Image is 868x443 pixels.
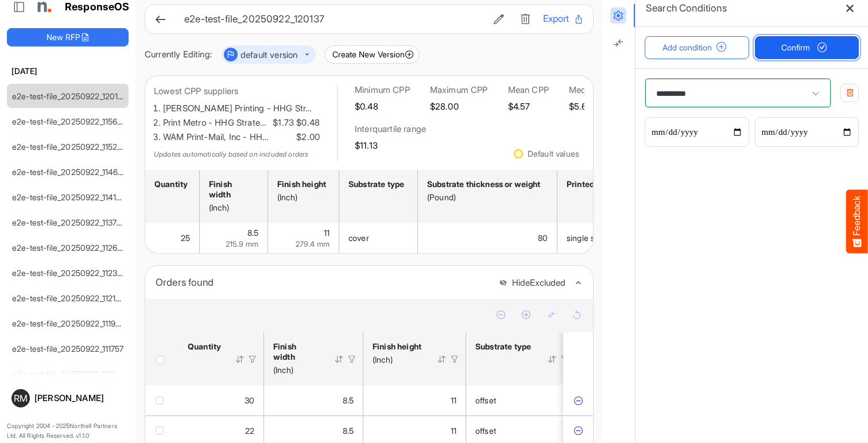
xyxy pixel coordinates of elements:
button: Feedback [846,190,868,254]
div: Orders found [156,274,490,290]
h6: Interquartile range [355,123,426,135]
div: Substrate type [475,341,532,352]
h6: Mean CPP [508,84,549,96]
span: 30 [245,395,254,405]
button: Add condition [645,36,749,59]
div: (Inch) [277,192,326,203]
span: 25 [181,233,190,243]
div: Filter Icon [247,354,258,364]
a: e2e-test-file_20250922_111757 [12,344,124,353]
a: e2e-test-file_20250922_114626 [12,167,127,177]
div: Quantity [188,341,220,352]
span: offset [475,426,496,436]
div: (Inch) [273,365,319,375]
td: cover is template cell Column Header httpsnorthellcomontologiesmapping-rulesmaterialhassubstratem... [339,223,418,253]
button: New RFP [7,28,129,46]
td: checkbox [145,386,179,415]
div: (Inch) [373,355,422,365]
div: Filter Icon [449,354,460,364]
em: Updates automatically based on included orders [154,150,308,158]
li: [PERSON_NAME] Printing - HHG Str… [163,102,320,116]
div: Default values [528,150,579,158]
h6: Maximum CPP [430,84,488,96]
div: (Inch) [209,203,255,213]
div: (Pound) [427,192,544,203]
button: Exclude [572,395,584,406]
span: $2.00 [294,130,320,145]
span: 11 [451,426,456,436]
td: 8.5 is template cell Column Header httpsnorthellcomontologiesmapping-rulesmeasurementhasfinishsiz... [200,223,268,253]
h6: Median CPP [569,84,617,96]
button: Create New Version [325,45,419,64]
div: Finish width [273,341,319,362]
a: e2e-test-file_20250922_114138 [12,192,126,202]
h6: e2e-test-file_20250922_120137 [184,14,481,24]
span: 11 [324,228,330,238]
span: 11 [451,395,456,405]
div: Finish height [373,341,422,352]
button: Export [543,11,584,26]
button: Exclude [572,425,584,437]
li: Print Metro - HHG Strate… [163,116,320,130]
span: 22 [245,426,254,436]
p: Lowest CPP suppliers [154,84,320,99]
h5: $11.13 [355,141,426,150]
button: Delete [517,11,534,26]
div: Filter Icon [347,354,357,364]
button: Confirm [755,36,859,59]
h5: $4.57 [508,102,549,111]
span: 8.5 [343,426,354,436]
span: cover [348,233,369,243]
a: e2e-test-file_20250922_115221 [12,142,125,151]
span: single sided [567,233,611,243]
span: 279.4 mm [296,239,330,248]
a: e2e-test-file_20250922_112643 [12,243,127,252]
span: 80 [538,233,548,243]
h6: Minimum CPP [355,84,410,96]
span: 8.5 [343,395,354,405]
li: WAM Print-Mail, Inc - HH… [163,130,320,145]
td: b0847138-c302-4784-843a-e5a34ef9e76a is template cell Column Header [563,386,595,415]
span: Confirm [781,41,832,54]
a: e2e-test-file_20250922_112147 [12,293,125,303]
a: e2e-test-file_20250922_112320 [12,268,127,278]
td: single sided is template cell Column Header httpsnorthellcomontologiesmapping-rulesmanufacturingh... [557,223,630,253]
button: Edit [490,11,507,26]
span: 215.9 mm [226,239,258,248]
td: 11 is template cell Column Header httpsnorthellcomontologiesmapping-rulesmeasurementhasfinishsize... [268,223,339,253]
div: [PERSON_NAME] [34,394,124,402]
a: e2e-test-file_20250922_120137 [12,91,127,101]
h5: $28.00 [430,102,488,111]
p: Copyright 2004 - 2025 Northell Partners Ltd. All Rights Reserved. v 1.1.0 [7,421,129,441]
span: $1.73 [270,116,294,130]
td: 80 is template cell Column Header httpsnorthellcomontologiesmapping-rulesmaterialhasmaterialthick... [418,223,557,253]
th: Header checkbox [145,332,179,386]
div: Filter Icon [560,354,570,364]
td: 11 is template cell Column Header httpsnorthellcomontologiesmapping-rulesmeasurementhasfinishsize... [363,386,466,415]
button: HideExcluded [499,278,565,288]
a: e2e-test-file_20250922_111950 [12,318,126,328]
span: RM [14,394,28,403]
td: 25 is template cell Column Header httpsnorthellcomontologiesmapping-rulesorderhasquantity [145,223,200,253]
a: e2e-test-file_20250922_115612 [12,116,125,126]
h5: $5.64 [569,102,617,111]
h1: ResponseOS [65,1,130,13]
td: 8.5 is template cell Column Header httpsnorthellcomontologiesmapping-rulesmeasurementhasfinishsiz... [264,386,363,415]
h6: [DATE] [7,65,129,77]
h5: $0.48 [355,102,410,111]
div: Quantity [154,179,187,189]
span: $0.48 [294,116,320,130]
div: Finish width [209,179,255,200]
div: Currently Editing: [145,48,212,62]
td: 30 is template cell Column Header httpsnorthellcomontologiesmapping-rulesorderhasquantity [179,386,264,415]
td: offset is template cell Column Header httpsnorthellcomontologiesmapping-rulesmaterialhassubstrate... [466,386,576,415]
div: Finish height [277,179,326,189]
span: 8.5 [247,228,258,238]
div: Printed sides [567,179,617,189]
div: Substrate thickness or weight [427,179,544,189]
a: e2e-test-file_20250922_113700 [12,217,127,227]
span: offset [475,395,496,405]
div: Substrate type [348,179,405,189]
